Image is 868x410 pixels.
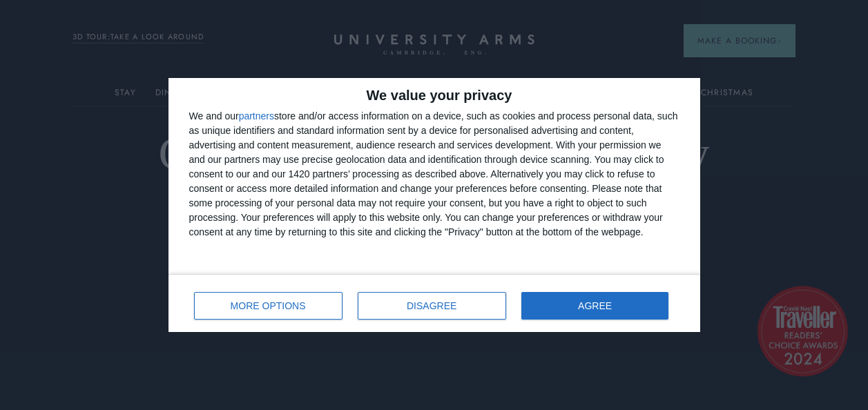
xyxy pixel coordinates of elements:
span: DISAGREE [407,301,456,311]
h2: We value your privacy [189,88,679,102]
span: AGREE [578,301,612,311]
button: DISAGREE [358,292,506,320]
button: partners [239,111,274,121]
span: MORE OPTIONS [231,301,306,311]
button: MORE OPTIONS [194,292,343,320]
div: We and our store and/or access information on a device, such as cookies and process personal data... [189,109,679,240]
div: qc-cmp2-ui [168,78,700,332]
button: AGREE [521,292,669,320]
